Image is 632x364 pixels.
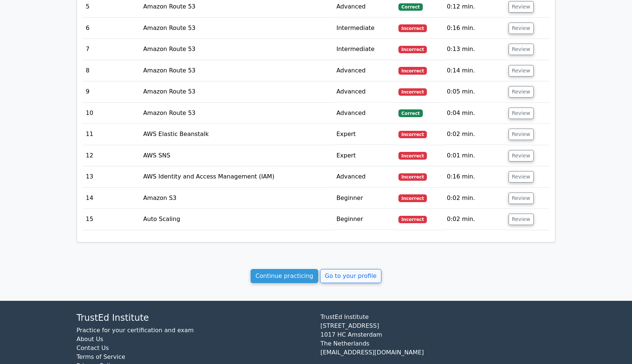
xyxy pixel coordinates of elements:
h4: TrustEd Institute [77,313,312,323]
a: Terms of Service [77,353,125,360]
td: 0:14 min. [444,60,506,81]
td: 0:05 min. [444,81,506,102]
td: 6 [83,18,140,39]
td: AWS Elastic Beanstalk [140,124,333,145]
td: Advanced [333,103,395,124]
td: 0:01 min. [444,145,506,166]
td: 0:16 min. [444,18,506,39]
td: Advanced [333,166,395,187]
td: 14 [83,188,140,209]
span: Incorrect [398,173,427,181]
button: Review [509,193,534,204]
span: Correct [398,109,422,117]
button: Review [509,23,534,34]
span: Correct [398,3,422,11]
td: Amazon Route 53 [140,18,333,39]
span: Incorrect [398,194,427,202]
td: Amazon Route 53 [140,103,333,124]
td: Beginner [333,209,395,230]
button: Review [509,86,534,98]
a: About Us [77,336,103,343]
span: Incorrect [398,152,427,159]
td: AWS SNS [140,145,333,166]
button: Review [509,214,534,225]
span: Incorrect [398,216,427,223]
td: Advanced [333,81,395,102]
td: 10 [83,103,140,124]
td: 7 [83,39,140,60]
td: 0:16 min. [444,166,506,187]
a: Go to your profile [320,269,381,283]
a: Contact Us [77,344,109,351]
td: Beginner [333,188,395,209]
td: Amazon Route 53 [140,39,333,60]
td: 11 [83,124,140,145]
td: Expert [333,124,395,145]
a: Practice for your certification and exam [77,327,194,334]
button: Review [509,171,534,183]
span: Incorrect [398,24,427,32]
td: Amazon S3 [140,188,333,209]
span: Incorrect [398,131,427,138]
td: 0:13 min. [444,39,506,60]
span: Incorrect [398,88,427,96]
button: Review [509,150,534,161]
td: 0:02 min. [444,188,506,209]
td: 0:02 min. [444,209,506,230]
td: Amazon Route 53 [140,81,333,102]
button: Review [509,108,534,119]
button: Review [509,44,534,55]
td: 8 [83,60,140,81]
td: Amazon Route 53 [140,60,333,81]
td: Intermediate [333,18,395,39]
span: Incorrect [398,67,427,74]
td: Advanced [333,60,395,81]
td: 0:02 min. [444,124,506,145]
span: Incorrect [398,46,427,53]
td: 13 [83,166,140,187]
td: 0:04 min. [444,103,506,124]
td: 12 [83,145,140,166]
td: Intermediate [333,39,395,60]
td: 9 [83,81,140,102]
button: Review [509,1,534,13]
a: Continue practicing [251,269,318,283]
button: Review [509,65,534,76]
td: AWS Identity and Access Management (IAM) [140,166,333,187]
td: Auto Scaling [140,209,333,230]
button: Review [509,129,534,140]
td: 15 [83,209,140,230]
td: Expert [333,145,395,166]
